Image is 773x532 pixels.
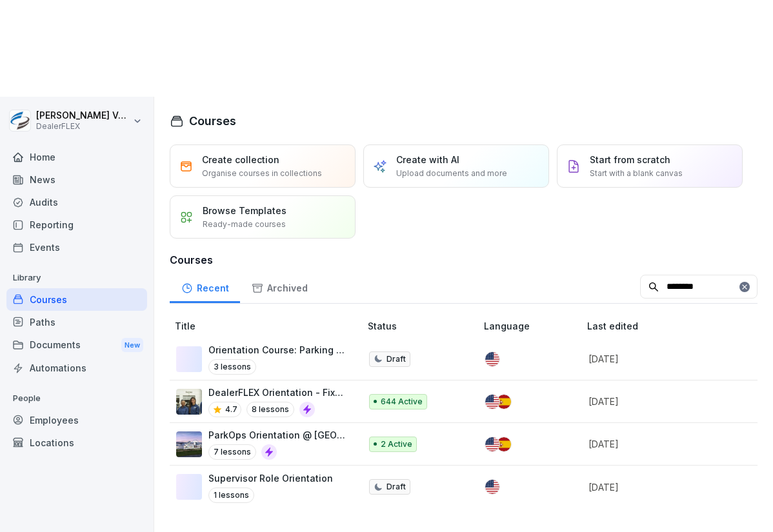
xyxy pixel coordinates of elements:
img: us.svg [485,395,499,409]
p: [DATE] [588,480,720,494]
div: New [121,338,143,353]
a: Locations [6,431,147,454]
p: Status [368,319,479,333]
a: Paths [6,311,147,333]
p: Organise courses in collections [202,168,322,179]
p: Library [6,268,147,288]
p: Browse Templates [203,204,286,217]
a: Employees [6,409,147,431]
p: Orientation Course: Parking Deck Roles and Procedures at [GEOGRAPHIC_DATA] [208,343,347,357]
img: es.svg [497,437,511,451]
a: Home [6,146,147,168]
img: us.svg [485,480,499,494]
a: Audits [6,191,147,213]
p: [DATE] [588,352,720,366]
a: Recent [170,270,240,303]
h1: Courses [189,112,236,130]
p: Create collection [202,153,279,166]
p: Draft [386,481,406,493]
img: es.svg [497,395,511,409]
p: 2 Active [381,438,412,450]
h3: Courses [170,252,758,268]
p: Language [484,319,582,333]
p: Supervisor Role Orientation [208,471,333,485]
a: Events [6,236,147,259]
img: us.svg [485,437,499,451]
p: 3 lessons [208,359,256,375]
p: 644 Active [381,396,423,408]
p: Title [175,319,363,333]
p: Create with AI [396,153,459,166]
a: Reporting [6,213,147,236]
p: DealerFLEX Orientation - Fixed Operations Division [208,386,347,399]
p: Start from scratch [590,153,670,166]
p: DealerFLEX [36,122,130,131]
p: ParkOps Orientation @ [GEOGRAPHIC_DATA] [208,428,347,442]
p: Last edited [587,319,736,333]
img: us.svg [485,352,499,366]
p: [DATE] [588,437,720,451]
a: Courses [6,288,147,311]
a: News [6,168,147,191]
img: v4gv5ils26c0z8ite08yagn2.png [176,389,202,415]
a: Automations [6,357,147,379]
p: [DATE] [588,395,720,408]
p: People [6,388,147,409]
p: Upload documents and more [396,168,507,179]
p: 8 lessons [246,402,294,417]
img: nnqojl1deux5lw6n86ll0x7s.png [176,431,202,457]
p: Draft [386,353,406,365]
p: 4.7 [225,404,237,415]
div: Documents [6,333,147,357]
p: Start with a blank canvas [590,168,683,179]
p: [PERSON_NAME] Varoutsos [36,110,130,121]
p: 1 lessons [208,488,254,503]
p: Ready-made courses [203,219,286,230]
a: DocumentsNew [6,333,147,357]
p: 7 lessons [208,444,256,460]
a: Archived [240,270,319,303]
